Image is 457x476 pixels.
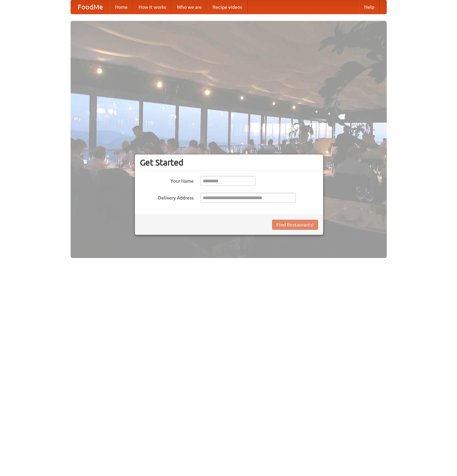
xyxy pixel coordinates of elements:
[140,176,194,184] label: Your Name
[172,0,207,14] a: Who we are
[207,0,247,14] a: Recipe videos
[359,0,380,14] a: Help
[71,0,110,14] a: FoodMe
[133,0,172,14] a: How it works
[140,193,194,201] label: Delivery Address
[140,157,318,168] h3: Get Started
[110,0,133,14] a: Home
[272,220,318,230] button: Find Restaurants!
